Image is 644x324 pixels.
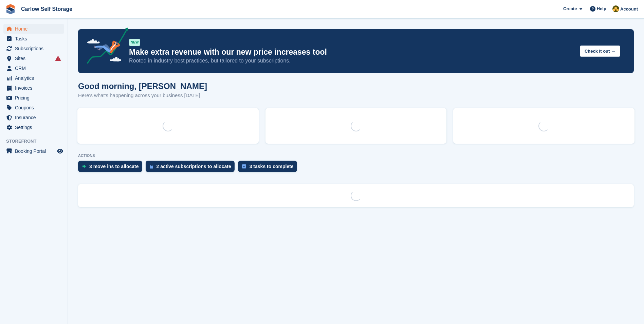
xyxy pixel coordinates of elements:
[150,164,153,169] img: active_subscription_to_allocate_icon-d502201f5373d7db506a760aba3b589e785aa758c864c3986d89f69b8ff3...
[580,46,620,57] button: Check it out →
[15,34,56,43] span: Tasks
[5,4,16,14] img: stora-icon-8386f47178a22dfd0bd8f6a31ec36ba5ce8667c1dd55bd0f319d3a0aa187defe.svg
[129,39,140,46] div: NEW
[15,103,56,112] span: Coupons
[78,154,634,158] p: ACTIONS
[15,83,56,93] span: Invoices
[3,83,64,93] a: menu
[78,161,146,176] a: 3 move ins to allocate
[15,44,56,53] span: Subscriptions
[3,113,64,122] a: menu
[3,73,64,83] a: menu
[3,64,64,73] a: menu
[6,138,68,145] span: Storefront
[78,92,207,100] p: Here's what's happening across your business [DATE]
[81,28,129,66] img: price-adjustments-announcement-icon-8257ccfd72463d97f412b2fc003d46551f7dbcb40ab6d574587a9cd5c0d94...
[620,6,638,13] span: Account
[242,164,246,168] img: task-75834270c22a3079a89374b754ae025e5fb1db73e45f91037f5363f120a921f8.svg
[3,44,64,53] a: menu
[3,123,64,132] a: menu
[563,5,577,12] span: Create
[15,24,56,34] span: Home
[250,164,294,169] div: 3 tasks to complete
[3,93,64,103] a: menu
[129,57,574,65] p: Rooted in industry best practices, but tailored to your subscriptions.
[3,24,64,34] a: menu
[15,64,56,73] span: CRM
[15,93,56,103] span: Pricing
[56,147,64,155] a: Preview store
[129,47,574,57] p: Make extra revenue with our new price increases tool
[146,161,238,176] a: 2 active subscriptions to allocate
[89,164,139,169] div: 3 move ins to allocate
[612,5,619,12] img: Kevin Moore
[15,123,56,132] span: Settings
[238,161,300,176] a: 3 tasks to complete
[597,5,606,12] span: Help
[18,3,75,15] a: Carlow Self Storage
[3,103,64,112] a: menu
[78,82,207,91] h1: Good morning, [PERSON_NAME]
[3,34,64,43] a: menu
[15,54,56,63] span: Sites
[157,164,231,169] div: 2 active subscriptions to allocate
[15,146,56,156] span: Booking Portal
[55,56,61,61] i: Smart entry sync failures have occurred
[15,113,56,122] span: Insurance
[15,73,56,83] span: Analytics
[3,54,64,63] a: menu
[3,146,64,156] a: menu
[82,164,86,168] img: move_ins_to_allocate_icon-fdf77a2bb77ea45bf5b3d319d69a93e2d87916cf1d5bf7949dd705db3b84f3ca.svg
